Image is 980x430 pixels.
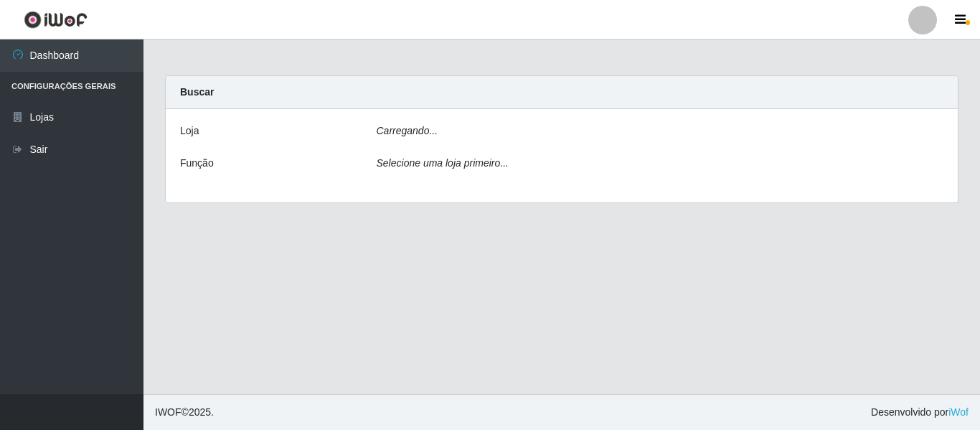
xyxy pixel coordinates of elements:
[24,11,88,29] img: CoreUI Logo
[180,86,214,98] strong: Buscar
[180,123,199,139] label: Loja
[180,156,214,171] label: Função
[948,406,969,418] a: iWof
[155,406,182,418] span: IWOF
[871,405,969,420] span: Desenvolvido por
[377,157,509,169] i: Selecione uma loja primeiro...
[155,405,214,420] span: © 2025 .
[377,125,438,136] i: Carregando...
